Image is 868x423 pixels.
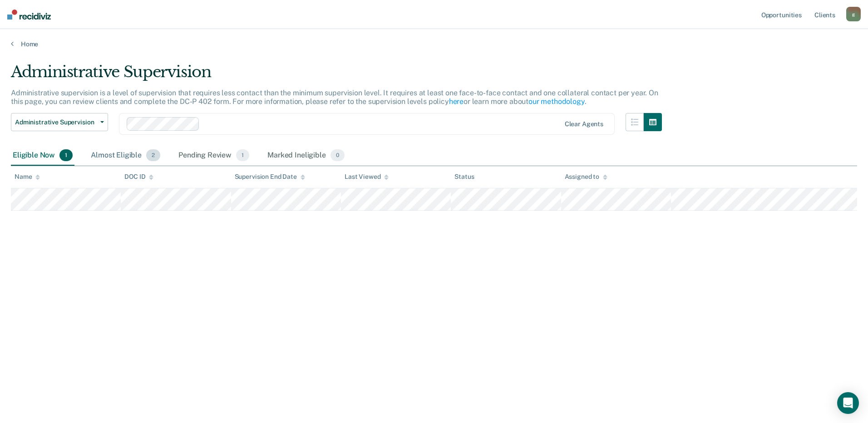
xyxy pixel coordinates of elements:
[11,89,658,106] p: Administrative supervision is a level of supervision that requires less contact than the minimum ...
[146,149,160,161] span: 2
[11,63,662,89] div: Administrative Supervision
[345,173,389,181] div: Last Viewed
[89,146,162,166] div: Almost Eligible2
[177,146,251,166] div: Pending Review1
[454,173,474,181] div: Status
[266,146,346,166] div: Marked Ineligible0
[15,173,40,181] div: Name
[7,10,51,20] img: Recidiviz
[236,149,249,161] span: 1
[330,149,345,161] span: 0
[449,97,464,106] a: here
[846,7,861,21] button: g
[565,120,603,128] div: Clear agents
[124,173,153,181] div: DOC ID
[11,146,74,166] div: Eligible Now1
[15,118,97,126] span: Administrative Supervision
[235,173,305,181] div: Supervision End Date
[837,392,859,414] div: Open Intercom Messenger
[59,149,73,161] span: 1
[11,113,108,131] button: Administrative Supervision
[528,97,585,106] a: our methodology
[11,40,857,48] a: Home
[565,173,607,181] div: Assigned to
